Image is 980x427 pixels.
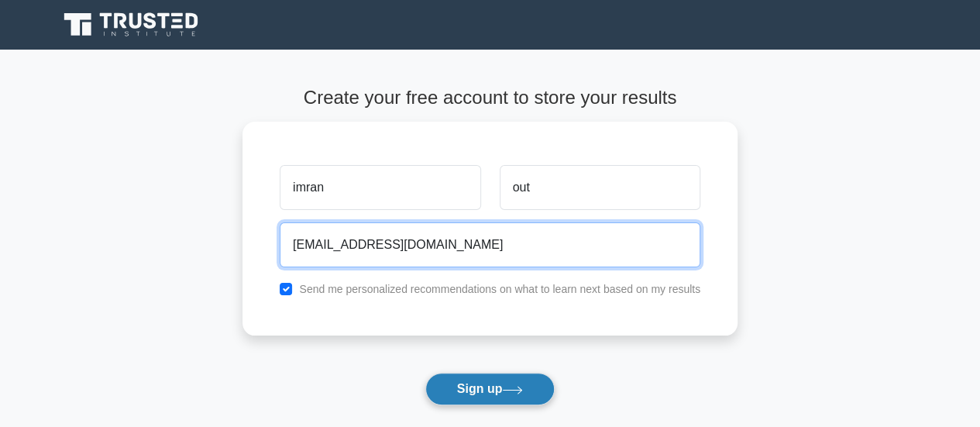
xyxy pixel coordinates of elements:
[242,87,738,109] h4: Create your free account to store your results
[425,373,555,405] button: Sign up
[280,165,480,210] input: First name
[500,165,700,210] input: Last name
[299,283,700,295] label: Send me personalized recommendations on what to learn next based on my results
[280,222,700,267] input: Email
